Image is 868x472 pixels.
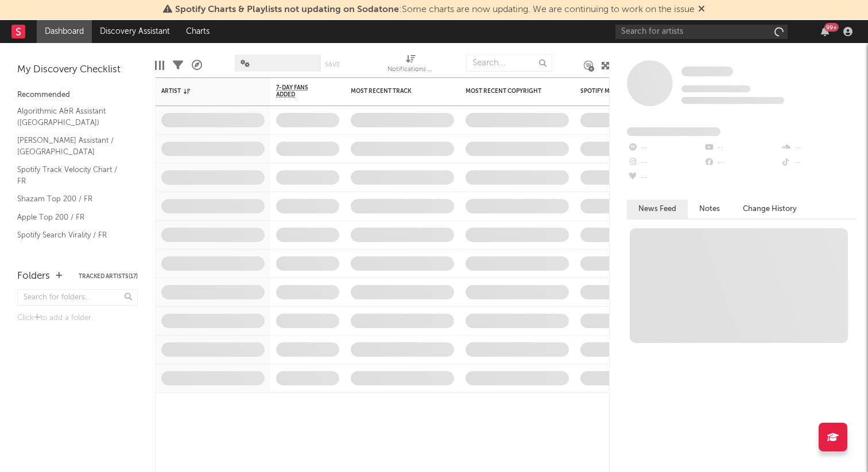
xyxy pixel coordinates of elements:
div: Click to add a folder. [17,311,138,325]
div: Most Recent Copyright [466,88,552,95]
div: 99 + [824,23,839,32]
input: Search... [466,54,552,72]
a: [PERSON_NAME] Assistant / [GEOGRAPHIC_DATA] [17,134,126,158]
input: Search for folders... [17,289,138,306]
span: 7-Day Fans Added [276,84,322,98]
span: 0 fans last week [681,97,784,104]
div: -- [780,141,857,155]
button: 99+ [821,27,829,36]
div: Artist [161,88,247,95]
div: -- [627,170,703,185]
a: Spotify Track Velocity Chart / FR [17,163,126,187]
div: Edit Columns [155,49,164,82]
div: Filters [173,49,183,82]
a: Apple Top 200 / FR [17,211,126,224]
div: Notifications (Artist) [387,49,433,82]
div: A&R Pipeline [192,49,202,82]
div: Most Recent Track [351,88,437,95]
a: Discovery Assistant [92,20,178,43]
span: Fans Added by Platform [627,127,720,136]
a: Recommended For You [17,247,126,260]
span: Spotify Charts & Playlists not updating on Sodatone [175,5,399,14]
input: Search for artists [615,25,788,39]
div: -- [627,155,703,170]
a: Spotify Search Virality / FR [17,229,126,241]
div: Folders [17,270,50,283]
div: -- [703,155,780,170]
div: -- [780,155,857,170]
div: My Discovery Checklist [17,63,138,77]
a: Dashboard [37,20,92,43]
div: -- [703,141,780,155]
div: -- [627,141,703,155]
div: Spotify Monthly Listeners [580,88,666,95]
a: Algorithmic A&R Assistant ([GEOGRAPHIC_DATA]) [17,105,126,128]
button: Save [325,61,340,68]
button: Change History [731,200,808,219]
div: Recommended [17,88,138,102]
span: Some Artist [681,67,733,76]
a: Some Artist [681,66,733,77]
span: Tracking Since: [DATE] [681,85,750,92]
div: Notifications (Artist) [387,63,433,77]
span: Dismiss [698,5,705,14]
button: News Feed [627,200,688,219]
button: Tracked Artists(17) [79,274,138,279]
a: Shazam Top 200 / FR [17,193,126,205]
a: Charts [178,20,218,43]
span: : Some charts are now updating. We are continuing to work on the issue [175,5,695,14]
button: Notes [688,200,731,219]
